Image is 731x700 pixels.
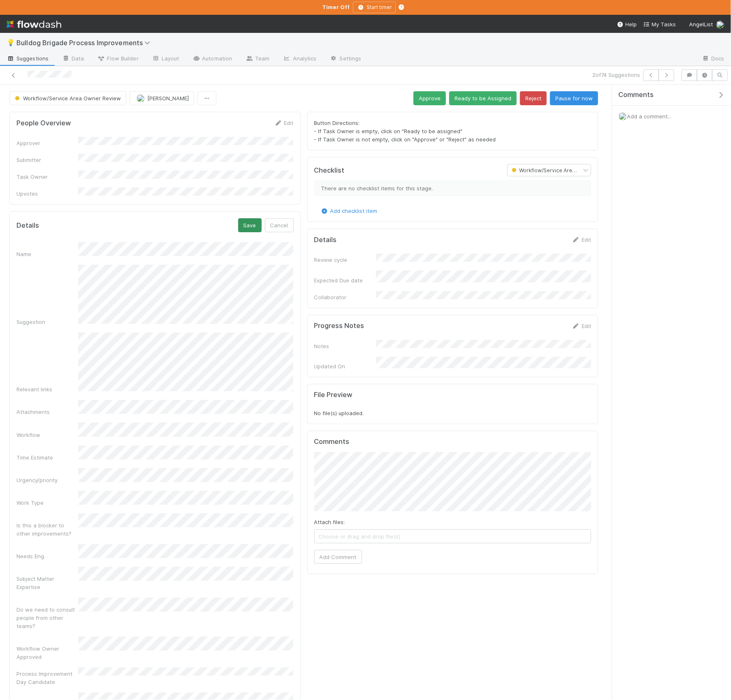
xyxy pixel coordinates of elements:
[16,408,78,416] div: Attachments
[16,605,78,630] div: Do we need to consult people from other teams?
[320,208,378,214] a: Add checklist item
[97,54,139,62] span: Flow Builder
[716,21,724,29] img: avatar_b18de8e2-1483-4e81-aa60-0a3d21592880.png
[572,323,591,329] a: Edit
[314,322,364,330] h5: Progress Notes
[16,476,78,484] div: Urgency/priority
[91,53,145,66] a: Flow Builder
[315,530,591,543] span: Choose or drag and drop file(s)
[16,139,78,147] div: Approver
[314,180,592,196] div: There are no checklist items for this stage.
[16,552,78,560] div: Needs Eng.
[274,120,294,126] a: Edit
[9,91,126,105] button: Workflow/Service Area Owner Review
[322,4,350,10] strong: Timer Off
[265,218,294,232] button: Cancel
[16,318,78,326] div: Suggestion
[314,550,362,564] button: Add Comment
[314,293,376,301] div: Collaborator
[617,20,637,28] div: Help
[16,385,78,393] div: Relevant links
[7,17,61,31] img: logo-inverted-e16ddd16eac7371096b0.svg
[314,236,337,244] h5: Details
[520,91,547,105] button: Reject
[130,91,194,105] button: [PERSON_NAME]
[510,167,613,173] span: Workflow/Service Area Owner Review
[7,39,15,46] span: 💡
[147,95,189,102] span: [PERSON_NAME]
[314,391,592,417] div: No file(s) uploaded.
[643,21,676,28] span: My Tasks
[16,575,78,591] div: Subject Matter Expertise
[449,91,517,105] button: Ready to be Assigned
[16,250,78,258] div: Name
[145,53,186,66] a: Layout
[16,431,78,439] div: Workflow
[238,218,262,232] button: Save
[314,362,376,370] div: Updated On
[16,173,78,181] div: Task Owner
[643,20,676,28] a: My Tasks
[314,438,592,446] h5: Comments
[16,222,39,230] h5: Details
[314,391,353,399] h5: File Preview
[314,166,345,175] h5: Checklist
[314,120,496,143] span: Button Directions: - If Task Owner is empty, click on "Ready to be assigned" - If Task Owner is n...
[16,39,154,47] span: Bulldog Brigade Process Improvements
[55,53,91,66] a: Data
[689,21,713,28] span: AngelList
[314,256,376,264] div: Review cycle
[619,112,627,120] img: avatar_b18de8e2-1483-4e81-aa60-0a3d21592880.png
[16,119,71,127] h5: People Overview
[618,91,654,99] span: Comments
[314,342,376,350] div: Notes
[16,499,78,507] div: Work Type
[353,2,396,13] button: Start timer
[16,453,78,462] div: Time Estimate
[572,236,591,243] a: Edit
[13,95,121,102] span: Workflow/Service Area Owner Review
[16,189,78,198] div: Upvotes
[186,53,239,66] a: Automation
[314,276,376,284] div: Expected Due date
[627,113,671,120] span: Add a comment...
[276,53,323,66] a: Analytics
[16,156,78,164] div: Submitter
[137,94,145,102] img: avatar_b18de8e2-1483-4e81-aa60-0a3d21592880.png
[592,71,640,79] span: 2 of 74 Suggestions
[7,54,49,62] span: Suggestions
[550,91,598,105] button: Pause for now
[239,53,276,66] a: Team
[695,53,731,66] a: Docs
[16,670,78,686] div: Process Improvement Day Candidate
[314,518,345,526] label: Attach files:
[413,91,446,105] button: Approve
[16,645,78,661] div: Workflow Owner Approved
[16,521,78,538] div: Is this a blocker to other improvements?
[323,53,368,66] a: Settings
